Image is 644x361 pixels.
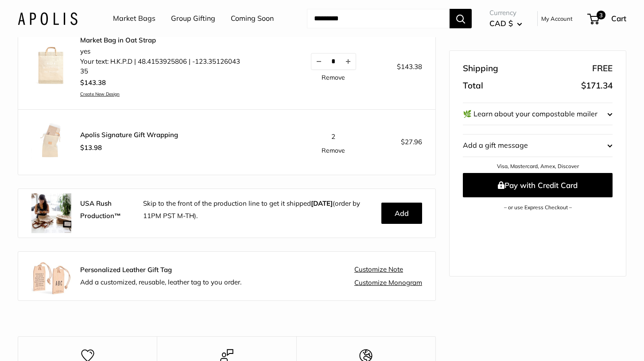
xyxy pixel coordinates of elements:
span: 2 [331,132,335,141]
button: Add a gift message [463,135,613,157]
a: Market Bags [113,12,155,25]
a: Group Gifting [171,12,215,25]
span: Currency [489,7,522,19]
input: Search... [307,9,450,28]
a: Market Bag in Oat Strap [80,36,240,45]
b: [DATE] [311,199,333,207]
button: Search [450,9,472,28]
span: $13.98 [80,142,102,154]
li: yes [80,46,240,57]
a: – or use Express Checkout – [504,204,572,211]
p: Skip to the front of the production line to get it shipped (order by 11PM PST M-TH). [143,197,375,222]
a: Customize Monogram [354,279,422,287]
span: Shipping [463,61,498,77]
button: Increase quantity by 1 [341,54,356,69]
a: Coming Soon [231,12,274,25]
li: 35 [80,66,240,77]
li: Your text: H.K.P.D | 48.4153925806 | -123.35126043 [80,57,240,67]
a: Remove [322,74,345,81]
a: My Account [541,13,573,24]
input: Quantity [326,58,341,65]
button: 🌿 Learn about your compostable mailer [463,103,613,125]
iframe: PayPal-paypal [463,226,613,245]
strong: USA Rush Production™ [80,199,121,220]
span: Add a customized, reusable, leather tag to you order. [80,278,241,286]
button: Pay with Credit Card [463,173,613,197]
span: CAD $ [489,19,513,28]
button: Add [381,203,422,224]
span: $143.38 [397,62,422,71]
span: FREE [592,61,613,77]
img: Apolis [18,12,78,25]
img: Apolis_Leather-Gift-Tag_Group_180x.jpg [31,256,71,296]
a: Create New Design [80,91,240,97]
img: rush.jpg [31,193,71,233]
span: $171.34 [581,78,613,94]
strong: Personalized Leather Gift Tag [80,265,172,274]
button: CAD $ [489,16,522,31]
a: Customize Note [354,265,403,273]
button: Decrease quantity by 1 [311,54,326,69]
a: 3 Cart [588,12,626,26]
span: Total [463,78,483,94]
span: 3 [597,11,605,19]
span: Cart [611,14,626,23]
span: Apolis Signature Gift Wrapping [80,131,178,139]
a: Remove [322,147,345,154]
span: $143.38 [80,77,106,89]
a: Visa, Mastercard, Amex, Discover [497,163,579,170]
span: $27.96 [401,138,422,146]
